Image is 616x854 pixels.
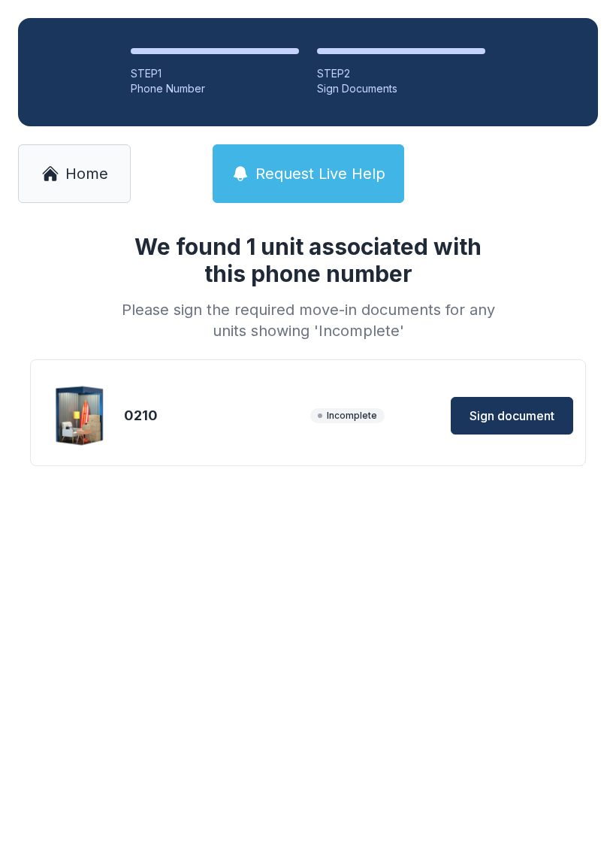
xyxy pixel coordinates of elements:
div: STEP 2 [317,66,485,81]
div: 0210 [124,405,304,426]
div: Sign Documents [317,81,485,96]
div: Please sign the required move-in documents for any units showing 'Incomplete' [116,299,500,341]
span: Home [65,163,108,184]
div: Phone Number [131,81,299,96]
h1: We found 1 unit associated with this phone number [116,233,500,287]
span: Request Live Help [255,163,385,184]
span: Sign document [470,407,554,425]
span: Incomplete [310,408,385,423]
div: STEP 1 [131,66,299,81]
